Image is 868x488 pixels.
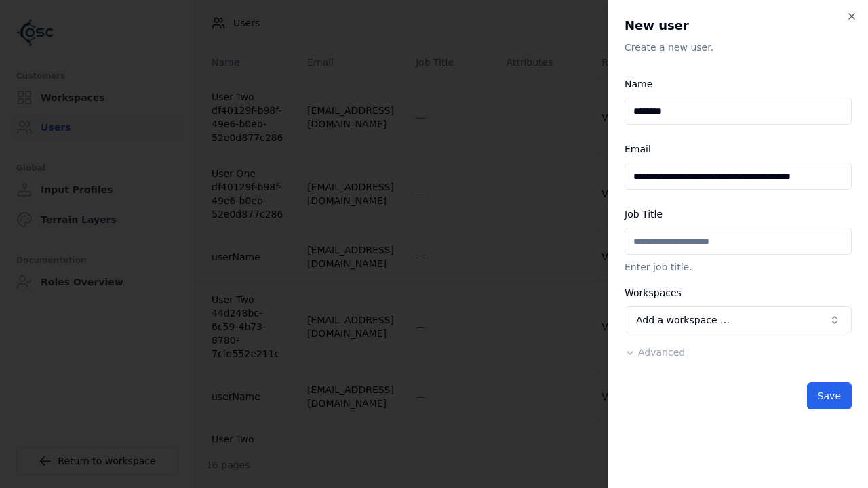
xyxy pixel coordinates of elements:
[625,287,682,298] label: Workspaces
[625,346,685,359] button: Advanced
[625,209,663,220] label: Job Title
[625,41,852,54] p: Create a new user.
[625,144,651,155] label: Email
[636,313,730,327] span: Add a workspace …
[625,260,852,274] p: Enter job title.
[807,382,852,409] button: Save
[625,16,852,35] h2: New user
[625,79,652,89] label: Name
[638,347,685,358] span: Advanced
